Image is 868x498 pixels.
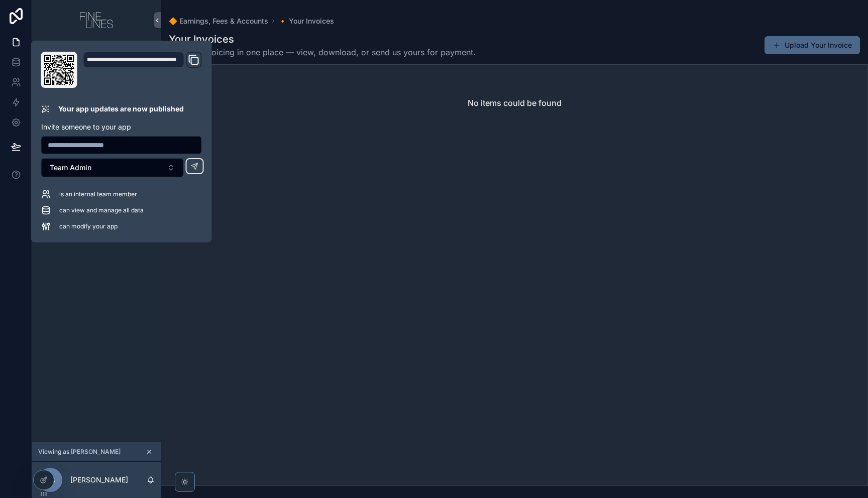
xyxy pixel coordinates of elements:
span: Team Admin [50,163,91,173]
a: 🔶 Earnings, Fees & Accounts [169,16,268,26]
span: Viewing as [PERSON_NAME] [38,448,121,456]
h2: No items could be found [468,97,562,109]
a: 🔸 Your Invoices [278,16,334,26]
h1: Your Invoices [169,32,476,46]
span: can modify your app [59,222,118,230]
p: Your app updates are now published [58,104,184,114]
div: scrollable content [32,40,161,237]
img: App logo [80,12,113,28]
button: Upload Your Invoice [765,36,860,54]
span: can view and manage all data [59,206,144,214]
span: is an internal team member [59,190,137,198]
p: [PERSON_NAME] [70,475,128,485]
p: Invite someone to your app [41,122,202,132]
div: Domain and Custom Link [83,52,202,88]
span: All your invoicing in one place — view, download, or send us yours for payment. [169,46,476,58]
button: Select Button [41,158,184,177]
